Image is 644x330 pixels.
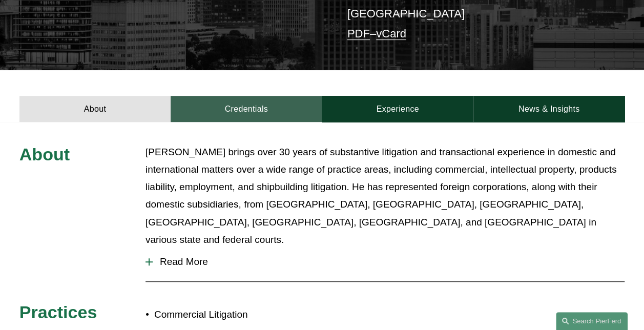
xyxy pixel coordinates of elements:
a: vCard [376,27,406,40]
p: [PERSON_NAME] brings over 30 years of substantive litigation and transactional experience in dome... [146,143,625,249]
span: About [19,145,70,164]
a: PDF [347,27,370,40]
a: Credentials [171,96,322,122]
span: Read More [153,256,625,267]
a: News & Insights [473,96,625,122]
p: Commercial Litigation [154,306,322,323]
button: Read More [146,249,625,275]
a: Experience [322,96,473,122]
a: About [19,96,171,122]
a: Search this site [556,312,628,330]
span: Practices [19,302,97,322]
